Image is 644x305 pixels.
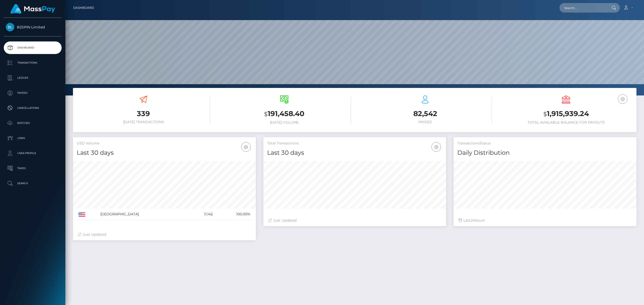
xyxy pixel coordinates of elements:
[358,109,492,119] h3: 82,542
[543,111,547,118] small: $
[4,117,62,129] a: Batches
[4,25,62,29] span: B2SPIN Limited
[559,3,607,13] input: Search...
[6,89,60,97] p: Payees
[268,218,441,223] div: Just Updated
[6,165,60,172] p: Taxes
[6,149,60,157] p: User Profile
[77,120,210,124] h6: [DATE] Transactions
[267,148,442,157] h4: Last 30 days
[4,132,62,144] a: Links
[4,72,62,84] a: Ledger
[99,209,188,220] td: [GEOGRAPHIC_DATA]
[215,209,252,220] td: 100.00%
[358,120,492,124] h6: Payees
[479,141,491,145] mh: Status
[4,57,62,69] a: Transactions
[499,120,633,125] h6: Total Available Balance for Payouts
[4,102,62,114] a: Cancellations
[218,109,351,119] h3: 191,458.40
[6,23,14,31] img: B2SPIN Limited
[77,141,252,146] h5: USD Volume
[10,4,55,14] img: MassPay Logo
[6,104,60,112] p: Cancellations
[6,59,60,67] p: Transactions
[4,87,62,99] a: Payees
[78,212,85,217] img: US.png
[4,41,62,54] a: Dashboard
[4,147,62,160] a: User Profile
[267,141,442,146] h5: Total Transactions
[6,119,60,127] p: Batches
[4,177,62,190] a: Search
[6,134,60,142] p: Links
[6,44,60,52] p: Dashboard
[77,109,210,119] h3: 339
[457,148,633,157] h4: Daily Distribution
[499,109,633,119] h3: 1,915,939.24
[264,111,268,118] small: $
[459,218,631,223] div: Last hours
[218,120,351,125] h6: [DATE] Volume
[4,162,62,175] a: Taxes
[78,232,251,237] div: Just Updated
[188,209,214,220] td: 11,142
[457,141,633,146] h5: Transactions
[77,148,252,157] h4: Last 30 days
[471,218,475,223] span: 24
[6,74,60,82] p: Ledger
[73,3,94,13] a: Dashboard
[6,180,60,187] p: Search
